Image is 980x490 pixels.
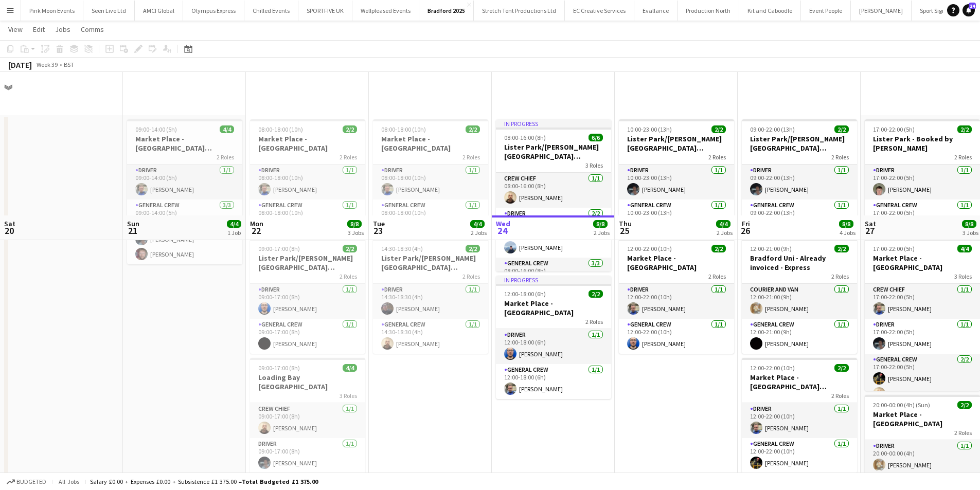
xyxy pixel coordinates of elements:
[5,476,48,487] button: Budgeted
[83,1,135,21] button: Seen Live Ltd
[250,119,365,234] app-job-card: 08:00-18:00 (10h)2/2Market Place - [GEOGRAPHIC_DATA]2 RolesDriver1/108:00-18:00 (10h)[PERSON_NAME...
[250,438,365,473] app-card-role: Driver1/109:00-17:00 (8h)[PERSON_NAME]
[619,119,734,234] div: 10:00-23:00 (13h)2/2Lister Park/[PERSON_NAME][GEOGRAPHIC_DATA][PERSON_NAME]2 RolesDriver1/110:00-...
[474,1,565,21] button: Stretch Tent Productions Ltd
[135,1,183,21] button: AMCI Global
[81,25,104,34] span: Comms
[227,229,241,237] div: 1 Job
[496,276,611,284] div: In progress
[298,1,352,21] button: SPORTFIVE UK
[64,61,74,68] div: BST
[711,125,726,133] span: 2/2
[619,219,632,228] span: Thu
[340,273,357,280] span: 2 Roles
[373,199,488,234] app-card-role: General Crew1/108:00-18:00 (10h)[PERSON_NAME]
[462,153,480,161] span: 2 Roles
[708,273,726,280] span: 2 Roles
[16,478,46,485] span: Budgeted
[957,125,972,133] span: 2/2
[4,23,27,36] a: View
[258,245,300,252] span: 09:00-17:00 (8h)
[373,239,488,354] div: 14:30-18:30 (4h)2/2Lister Park/[PERSON_NAME][GEOGRAPHIC_DATA][PERSON_NAME]2 RolesDriver1/114:30-1...
[839,220,853,228] span: 8/8
[8,60,32,70] div: [DATE]
[373,119,488,234] app-job-card: 08:00-18:00 (10h)2/2Market Place - [GEOGRAPHIC_DATA]2 RolesDriver1/108:00-18:00 (10h)[PERSON_NAME...
[831,273,849,280] span: 2 Roles
[3,225,15,237] span: 20
[711,245,726,252] span: 2/2
[494,225,510,237] span: 24
[496,258,611,322] app-card-role: General Crew3/308:00-16:00 (8h)
[34,61,60,68] span: Week 39
[462,273,480,280] span: 2 Roles
[742,199,857,234] app-card-role: General Crew1/109:00-22:00 (13h)[PERSON_NAME]
[250,253,365,272] h3: Lister Park/[PERSON_NAME][GEOGRAPHIC_DATA][PERSON_NAME]
[742,119,857,234] app-job-card: 09:00-22:00 (13h)2/2Lister Park/[PERSON_NAME][GEOGRAPHIC_DATA][PERSON_NAME]2 RolesDriver1/109:00-...
[619,239,734,354] app-job-card: 12:00-22:00 (10h)2/2Market Place - [GEOGRAPHIC_DATA]2 RolesDriver1/112:00-22:00 (10h)[PERSON_NAME...
[617,225,632,237] span: 25
[504,134,546,141] span: 08:00-16:00 (8h)
[865,239,980,391] app-job-card: 17:00-22:00 (5h)4/4Market Place - [GEOGRAPHIC_DATA]3 RolesCrew Chief1/117:00-22:00 (5h)[PERSON_NA...
[594,229,610,237] div: 2 Jobs
[589,134,603,141] span: 6/6
[466,245,480,252] span: 2/2
[865,165,980,199] app-card-role: Driver1/117:00-22:00 (5h)[PERSON_NAME]
[496,219,510,228] span: Wed
[4,219,15,228] span: Sat
[373,319,488,354] app-card-role: General Crew1/114:30-18:30 (4h)[PERSON_NAME]
[716,220,730,228] span: 4/4
[851,1,912,21] button: [PERSON_NAME]
[371,225,385,237] span: 23
[873,401,930,409] span: 20:00-00:00 (4h) (Sun)
[619,319,734,354] app-card-role: General Crew1/112:00-22:00 (10h)[PERSON_NAME]
[496,299,611,317] h3: Market Place - [GEOGRAPHIC_DATA]
[343,125,357,133] span: 2/2
[742,319,857,354] app-card-role: General Crew1/112:00-21:00 (9h)[PERSON_NAME]
[865,119,980,234] app-job-card: 17:00-22:00 (5h)2/2Lister Park - Booked by [PERSON_NAME]2 RolesDriver1/117:00-22:00 (5h)[PERSON_N...
[627,125,672,133] span: 10:00-23:00 (13h)
[126,225,139,237] span: 21
[127,199,242,264] app-card-role: General Crew3/309:00-14:00 (5h)[PERSON_NAME][PERSON_NAME][PERSON_NAME]
[51,23,75,36] a: Jobs
[865,354,980,404] app-card-role: General Crew2/217:00-22:00 (5h)[PERSON_NAME][PERSON_NAME]
[33,25,45,34] span: Edit
[127,165,242,199] app-card-role: Driver1/109:00-14:00 (5h)[PERSON_NAME]
[834,364,849,372] span: 2/2
[250,165,365,199] app-card-role: Driver1/108:00-18:00 (10h)[PERSON_NAME]
[258,125,303,133] span: 08:00-18:00 (10h)
[742,373,857,391] h3: Market Place - [GEOGRAPHIC_DATA][PERSON_NAME] 5 hour CC
[840,229,856,237] div: 4 Jobs
[962,220,976,228] span: 8/8
[127,119,242,264] app-job-card: 09:00-14:00 (5h)4/4Market Place - [GEOGRAPHIC_DATA][PERSON_NAME] chief - dom is [PERSON_NAME]2 Ro...
[742,438,857,473] app-card-role: General Crew1/112:00-22:00 (10h)[PERSON_NAME]
[183,1,244,21] button: Olympus Express
[352,1,419,21] button: Wellpleased Events
[678,1,739,21] button: Production North
[77,23,108,36] a: Comms
[250,199,365,234] app-card-role: General Crew1/108:00-18:00 (10h)[PERSON_NAME]
[244,1,298,21] button: Chilled Events
[634,1,678,21] button: Evallance
[865,199,980,234] app-card-role: General Crew1/117:00-22:00 (5h)[PERSON_NAME] Price
[496,119,611,271] app-job-card: In progress08:00-16:00 (8h)6/6Lister Park/[PERSON_NAME][GEOGRAPHIC_DATA][PERSON_NAME]3 RolesCrew ...
[801,1,851,21] button: Event People
[750,245,792,252] span: 12:00-21:00 (9h)
[863,225,876,237] span: 27
[381,245,423,252] span: 14:30-18:30 (4h)
[585,318,603,325] span: 2 Roles
[470,220,485,228] span: 4/4
[954,153,972,161] span: 2 Roles
[373,219,385,228] span: Tue
[250,239,365,354] app-job-card: 09:00-17:00 (8h)2/2Lister Park/[PERSON_NAME][GEOGRAPHIC_DATA][PERSON_NAME]2 RolesDriver1/109:00-1...
[55,25,70,34] span: Jobs
[619,284,734,319] app-card-role: Driver1/112:00-22:00 (10h)[PERSON_NAME]
[834,125,849,133] span: 2/2
[496,329,611,364] app-card-role: Driver1/112:00-18:00 (6h)[PERSON_NAME]
[227,220,241,228] span: 4/4
[127,219,139,228] span: Sun
[496,208,611,258] app-card-role: Driver2/208:00-16:00 (8h)[PERSON_NAME][PERSON_NAME]
[496,276,611,399] app-job-card: In progress12:00-18:00 (6h)2/2Market Place - [GEOGRAPHIC_DATA]2 RolesDriver1/112:00-18:00 (6h)[PE...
